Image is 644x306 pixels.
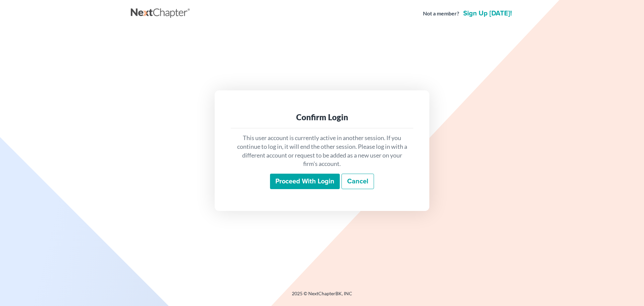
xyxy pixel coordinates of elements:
[236,134,408,168] p: This user account is currently active in another session. If you continue to log in, it will end ...
[236,112,408,123] div: Confirm Login
[341,174,374,189] a: Cancel
[423,10,459,17] strong: Not a member?
[462,10,513,17] a: Sign up [DATE]!
[131,290,513,302] div: 2025 © NextChapterBK, INC
[270,174,340,189] input: Proceed with login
